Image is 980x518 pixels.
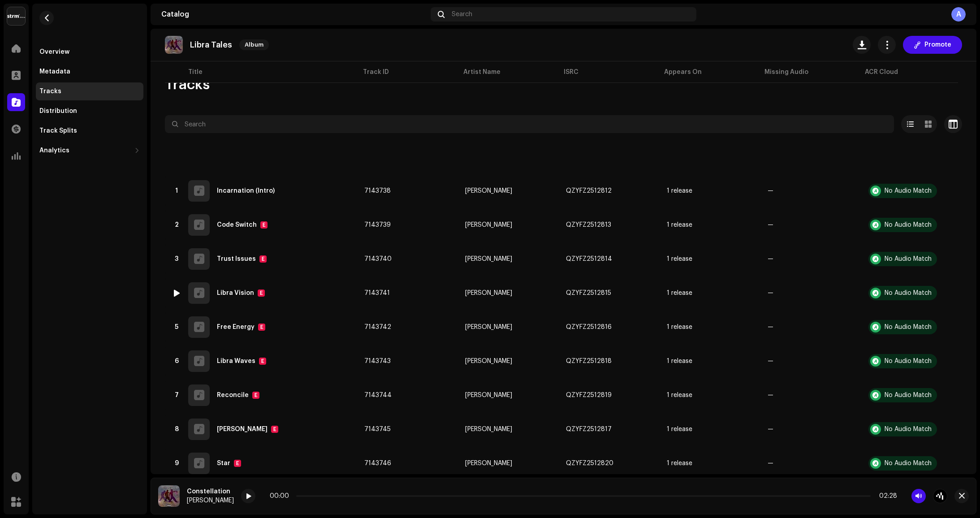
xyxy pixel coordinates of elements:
[667,358,753,364] span: 1 release
[364,324,391,330] span: 7143742
[364,392,392,398] span: 7143744
[217,324,255,330] div: Free Energy
[36,43,143,61] re-m-nav-item: Overview
[667,290,753,296] span: 1 release
[465,426,512,432] div: [PERSON_NAME]
[874,492,897,500] div: 02:28
[239,39,269,50] span: Album
[768,324,854,330] re-a-table-badge: —
[667,256,692,262] div: 1 release
[768,392,854,398] re-a-table-badge: —
[566,256,612,262] div: QZYFZ2512814
[566,290,611,296] div: QZYFZ2512815
[165,115,894,133] input: Search
[667,460,692,466] div: 1 release
[465,188,552,194] span: Alexander Anderson
[667,392,753,398] span: 1 release
[217,222,257,228] div: Code Switch
[364,222,391,228] span: 7143739
[465,222,512,228] div: [PERSON_NAME]
[217,256,256,262] div: Trust Issues
[465,324,512,330] div: [PERSON_NAME]
[885,256,932,262] div: No Audio Match
[271,426,278,433] div: E
[452,11,472,18] span: Search
[667,358,692,364] div: 1 release
[566,358,612,364] div: QZYFZ2512818
[667,222,753,228] span: 1 release
[260,221,268,229] div: E
[885,392,932,398] div: No Audio Match
[903,36,962,54] button: Promote
[465,426,552,432] span: Alexander Anderson
[36,82,143,100] re-m-nav-item: Tracks
[667,188,753,194] span: 1 release
[885,358,932,364] div: No Audio Match
[667,290,692,296] div: 1 release
[885,426,932,432] div: No Audio Match
[951,7,966,22] div: A
[768,290,854,296] re-a-table-badge: —
[566,392,612,398] div: QZYFZ2512819
[39,108,77,115] div: Distribution
[364,358,391,364] span: 7143743
[885,188,932,194] div: No Audio Match
[39,147,69,154] div: Analytics
[667,188,692,194] div: 1 release
[165,36,183,54] img: dd265128-6c0e-4e57-8e8b-11206c6cfecc
[465,222,552,228] span: Alexander Anderson
[465,460,552,466] span: Alexander Anderson
[187,497,234,504] div: [PERSON_NAME]
[667,256,753,262] span: 1 release
[566,324,612,330] div: QZYFZ2512816
[465,460,512,466] div: [PERSON_NAME]
[259,255,267,263] div: E
[36,142,143,160] re-m-nav-dropdown: Analytics
[885,290,932,296] div: No Audio Match
[158,485,180,507] img: dd265128-6c0e-4e57-8e8b-11206c6cfecc
[465,290,512,296] div: [PERSON_NAME]
[364,290,390,296] span: 7143741
[768,256,854,262] re-a-table-badge: —
[768,188,854,194] re-a-table-badge: —
[667,324,692,330] div: 1 release
[39,88,61,95] div: Tracks
[465,256,552,262] span: Alexander Anderson
[566,188,612,194] div: QZYFZ2512812
[217,460,230,466] div: Star
[165,76,210,94] span: Tracks
[7,7,25,25] img: 408b884b-546b-4518-8448-1008f9c76b02
[667,426,692,432] div: 1 release
[36,102,143,120] re-m-nav-item: Distribution
[190,40,232,50] p: Libra Tales
[217,188,275,194] div: Incarnation (Intro)
[667,426,753,432] span: 1 release
[465,392,552,398] span: Alexander Anderson
[36,63,143,81] re-m-nav-item: Metadata
[885,460,932,466] div: No Audio Match
[39,127,77,134] div: Track Splits
[217,392,249,398] div: Reconcile
[465,392,512,398] div: [PERSON_NAME]
[364,256,392,262] span: 7143740
[217,358,255,364] div: Libra Waves
[258,289,265,297] div: E
[39,68,70,75] div: Metadata
[465,324,552,330] span: Alexander Anderson
[566,460,613,466] div: QZYFZ2512820
[161,11,427,18] div: Catalog
[234,460,241,467] div: E
[885,222,932,228] div: No Audio Match
[39,48,69,56] div: Overview
[667,222,692,228] div: 1 release
[270,492,293,500] div: 00:00
[36,122,143,140] re-m-nav-item: Track Splits
[258,324,265,331] div: E
[566,222,611,228] div: QZYFZ2512813
[768,222,854,228] re-a-table-badge: —
[465,358,512,364] div: [PERSON_NAME]
[364,188,391,194] span: 7143738
[667,324,753,330] span: 1 release
[566,426,612,432] div: QZYFZ2512817
[465,256,512,262] div: [PERSON_NAME]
